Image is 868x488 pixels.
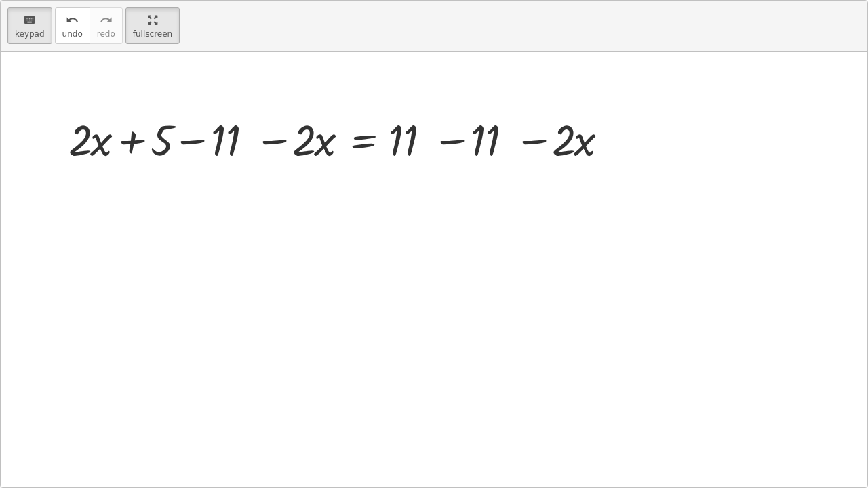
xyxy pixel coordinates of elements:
i: keyboard [23,12,36,28]
button: fullscreen [125,7,180,44]
span: undo [62,29,83,39]
button: redoredo [90,7,123,44]
i: redo [100,12,113,28]
span: keypad [15,29,45,39]
span: fullscreen [133,29,172,39]
button: undoundo [55,7,90,44]
button: keyboardkeypad [7,7,52,44]
i: undo [66,12,79,28]
span: redo [97,29,115,39]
